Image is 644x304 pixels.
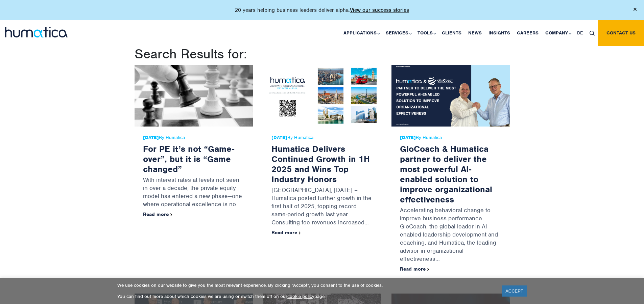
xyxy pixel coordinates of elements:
p: Accelerating behavioral change to improve business performance GloCoach, the global leader in AI-... [400,204,501,266]
img: For PE it’s not “Game-over”, but it is “Game changed” [135,65,253,127]
img: logo [5,27,68,37]
a: Clients [438,20,465,46]
a: Humatica Delivers Continued Growth in 1H 2025 and Wins Top Industry Honors [271,143,370,185]
a: View our success stories [350,7,409,13]
span: By Humatica [143,135,244,140]
a: Applications [340,20,382,46]
a: For PE it’s not “Game-over”, but it is “Game changed” [143,143,234,174]
a: cookie policy [287,294,314,299]
span: By Humatica [271,135,373,140]
span: DE [577,30,583,36]
a: Read more [143,211,172,217]
img: arrowicon [170,213,172,216]
a: Services [382,20,414,46]
a: Read more [400,266,429,272]
a: ACCEPT [502,285,527,297]
a: Company [542,20,574,46]
strong: [DATE] [400,135,416,140]
p: [GEOGRAPHIC_DATA], [DATE] – Humatica posted further growth in the first half of 2025, topping rec... [271,184,373,230]
a: Insights [485,20,514,46]
strong: [DATE] [271,135,287,140]
img: arrowicon [299,231,301,234]
a: DE [574,20,586,46]
span: By Humatica [400,135,501,140]
img: arrowicon [427,268,429,271]
p: With interest rates at levels not seen in over a decade, the private equity model has entered a n... [143,174,244,212]
p: We use cookies on our website to give you the most relevant experience. By clicking “Accept”, you... [117,282,494,288]
strong: [DATE] [143,135,159,140]
a: Contact us [598,20,644,46]
a: Careers [514,20,542,46]
p: 20 years helping business leaders deliver alpha. [235,7,409,13]
a: Read more [271,229,301,236]
img: GloCoach & Humatica partner to deliver the most powerful AI-enabled solution to improve organizat... [391,65,510,127]
a: Tools [414,20,438,46]
a: News [465,20,485,46]
img: Humatica Delivers Continued Growth in 1H 2025 and Wins Top Industry Honors [263,65,381,127]
a: GloCoach & Humatica partner to deliver the most powerful AI-enabled solution to improve organizat... [400,143,492,205]
p: You can find out more about which cookies we are using or switch them off on our page. [117,294,494,299]
h1: Search Results for: [135,46,510,62]
img: search_icon [590,31,595,36]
